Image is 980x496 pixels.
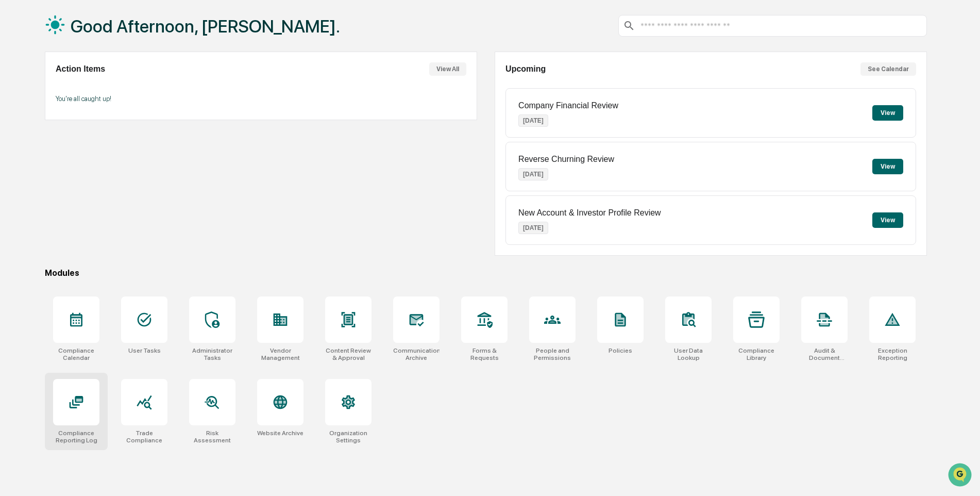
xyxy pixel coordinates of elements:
[860,62,916,76] button: See Calendar
[189,429,235,444] div: Risk Assessment
[518,208,661,218] p: New Account & Investor Profile Review
[872,159,903,174] button: View
[53,347,99,361] div: Compliance Calendar
[10,151,19,159] div: 🔎
[56,95,466,103] p: You're all caught up!
[35,79,169,89] div: Start new chat
[53,429,99,444] div: Compliance Reporting Log
[872,105,903,121] button: View
[35,89,130,97] div: We're available if you need us!
[21,150,65,160] span: Data Lookup
[75,131,83,139] div: 🗄️
[121,429,167,444] div: Trade Compliance
[73,174,125,183] a: Powered byPylon
[518,114,548,127] p: [DATE]
[947,462,975,490] iframe: Open customer support
[103,175,125,183] span: Pylon
[518,101,618,110] p: Company Financial Review
[801,347,848,361] div: Audit & Document Logs
[529,347,576,361] div: People and Permissions
[128,347,161,354] div: User Tasks
[10,131,19,139] div: 🖐️
[10,22,188,38] p: How can we help?
[6,145,69,164] a: 🔎Data Lookup
[461,347,508,361] div: Forms & Requests
[71,16,340,37] h1: Good Afternoon, [PERSON_NAME].
[189,347,235,361] div: Administrator Tasks
[505,64,546,74] h2: Upcoming
[85,130,128,140] span: Attestations
[6,126,71,144] a: 🖐️Preclearance
[27,47,170,58] input: Clear
[518,222,548,234] p: [DATE]
[733,347,780,361] div: Compliance Library
[45,268,927,278] div: Modules
[429,62,466,76] button: View All
[325,429,371,444] div: Organization Settings
[21,130,66,140] span: Preclearance
[393,347,440,361] div: Communications Archive
[518,168,548,180] p: [DATE]
[869,347,916,361] div: Exception Reporting
[10,79,29,97] img: 1746055101610-c473b297-6a78-478c-a979-82029cc54cd1
[665,347,712,361] div: User Data Lookup
[325,347,371,361] div: Content Review & Approval
[257,347,303,361] div: Vendor Management
[175,82,188,94] button: Start new chat
[71,126,132,144] a: 🗄️Attestations
[56,64,105,74] h2: Action Items
[609,347,632,354] div: Policies
[518,155,614,164] p: Reverse Churning Review
[872,212,903,228] button: View
[257,429,303,437] div: Website Archive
